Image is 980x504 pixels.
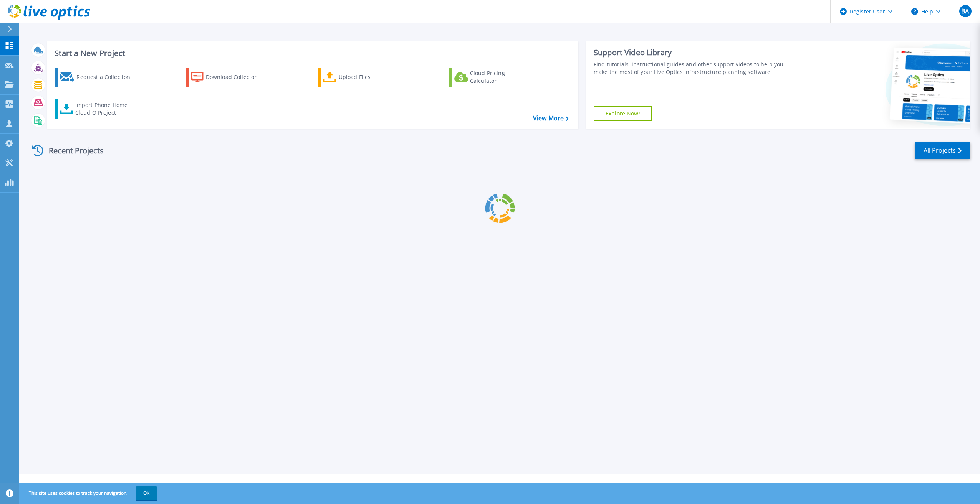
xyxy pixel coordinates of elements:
[76,69,138,85] div: Request a Collection
[30,141,114,160] div: Recent Projects
[55,68,140,87] a: Request a Collection
[206,69,267,85] div: Download Collector
[594,106,652,121] a: Explore Now!
[594,61,792,76] div: Find tutorials, instructional guides and other support videos to help you make the most of your L...
[136,486,157,500] button: OK
[318,68,403,87] a: Upload Files
[339,69,400,85] div: Upload Files
[449,68,535,87] a: Cloud Pricing Calculator
[186,68,271,87] a: Download Collector
[594,48,792,58] div: Support Video Library
[21,486,157,500] span: This site uses cookies to track your navigation.
[470,69,531,85] div: Cloud Pricing Calculator
[533,115,569,122] a: View More
[55,49,568,58] h3: Start a New Project
[75,101,135,117] div: Import Phone Home CloudIQ Project
[961,8,969,14] span: BA
[915,142,970,159] a: All Projects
